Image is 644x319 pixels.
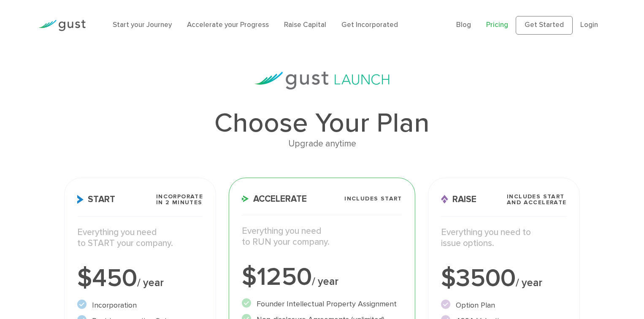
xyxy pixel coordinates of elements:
a: Start your Journey [113,21,172,29]
a: Raise Capital [284,21,326,29]
a: Login [580,21,598,29]
span: / year [137,276,164,289]
li: Option Plan [441,300,567,311]
li: Incorporation [77,300,203,311]
h1: Choose Your Plan [64,110,579,137]
div: $1250 [242,265,402,290]
p: Everything you need to issue options. [441,227,567,249]
span: Includes START and ACCELERATE [507,194,567,205]
p: Everything you need to START your company. [77,227,203,249]
img: gust-launch-logos.svg [254,72,390,89]
a: Pricing [486,21,508,29]
div: Upgrade anytime [64,137,579,151]
span: Incorporate in 2 Minutes [156,194,203,205]
a: Blog [456,21,471,29]
span: / year [312,275,338,288]
a: Accelerate your Progress [187,21,269,29]
li: Founder Intellectual Property Assignment [242,298,402,310]
div: $3500 [441,266,567,291]
img: Gust Logo [38,20,86,31]
img: Accelerate Icon [242,195,249,202]
div: $450 [77,266,203,291]
a: Get Started [516,16,573,35]
img: Raise Icon [441,195,448,204]
span: Includes START [344,196,402,202]
span: Accelerate [242,195,307,203]
span: Start [77,195,115,204]
span: / year [516,276,542,289]
img: Start Icon X2 [77,195,84,204]
p: Everything you need to RUN your company. [242,226,402,248]
span: Raise [441,195,476,204]
a: Get Incorporated [341,21,398,29]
